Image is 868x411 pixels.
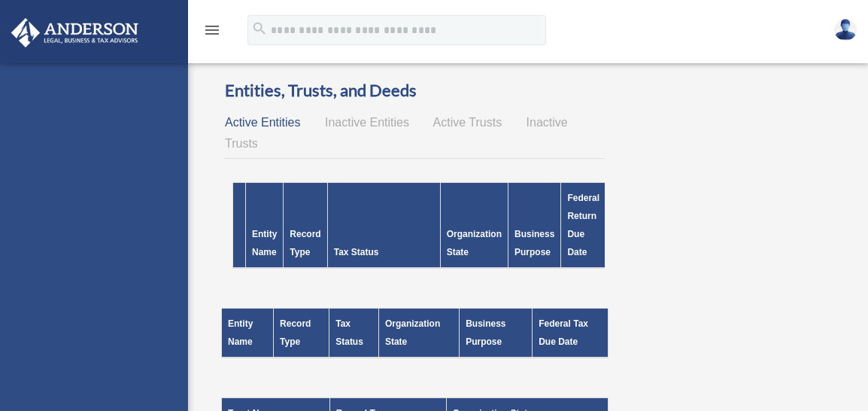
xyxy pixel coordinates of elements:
th: Tax Status [327,183,440,269]
span: Inactive Trusts [225,116,568,150]
h3: Entities, Trusts, and Deeds [225,79,605,102]
span: Active Entities [225,116,300,129]
th: Entity Name [222,309,274,358]
th: Organization State [378,309,459,358]
th: Federal Return Due Date [561,183,606,269]
th: Entity Name [246,183,284,269]
th: Business Purpose [460,309,533,358]
th: Federal Tax Due Date [533,309,608,358]
img: Anderson Advisors Platinum Portal [7,18,143,47]
span: Active Trusts [433,116,502,129]
th: Organization State [440,183,508,269]
th: Business Purpose [508,183,561,269]
i: search [251,20,268,37]
span: Inactive Entities [325,116,409,129]
i: menu [203,21,221,39]
a: menu [203,26,221,39]
th: Record Type [284,183,327,269]
img: User Pic [834,19,857,41]
th: Record Type [274,309,329,358]
th: Tax Status [329,309,379,358]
